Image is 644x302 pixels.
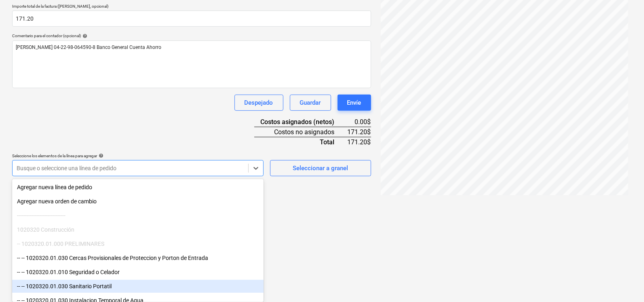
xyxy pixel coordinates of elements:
[12,223,264,236] div: 1020320 Construcción
[604,263,644,302] div: Widget de chat
[12,209,264,222] div: ------------------------------
[270,160,371,176] button: Seleccionar a granel
[12,266,264,279] div: -- -- 1020320.01.010 Seguridad o Celador
[234,95,283,111] button: Despejado
[12,280,264,293] div: -- -- 1020320.01.030 Sanitario Portatil
[293,163,348,173] div: Seleccionar a granel
[338,95,371,111] button: Envíe
[12,195,264,208] div: Agregar nueva orden de cambio
[16,44,161,50] span: [PERSON_NAME] 04-22-98-064590-8 Banco General Cuenta Ahorro
[12,33,371,38] div: Comentario para el contador (opcional)
[12,237,264,250] div: -- 1020320.01.000 PRELIMINARES
[254,117,348,127] div: Costos asignados (netos)
[12,11,371,27] input: Importe total de la factura (coste neto, opcional)
[254,137,348,147] div: Total
[12,251,264,264] div: -- -- 1020320.01.030 Cercas Provisionales de Proteccion y Porton de Entrada
[12,4,371,11] p: Importe total de la factura ([PERSON_NAME], opcional)
[348,137,371,147] div: 171.20$
[12,153,264,158] div: Seleccione los elementos de la línea para agregar
[290,95,331,111] button: Guardar
[254,127,348,137] div: Costos no asignados
[347,97,361,108] div: Envíe
[348,117,371,127] div: 0.00$
[348,127,371,137] div: 171.20$
[81,34,87,38] span: help
[97,153,103,158] span: help
[245,97,273,108] div: Despejado
[300,97,321,108] div: Guardar
[12,181,264,194] div: Agregar nueva línea de pedido
[604,263,644,302] iframe: Chat Widget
